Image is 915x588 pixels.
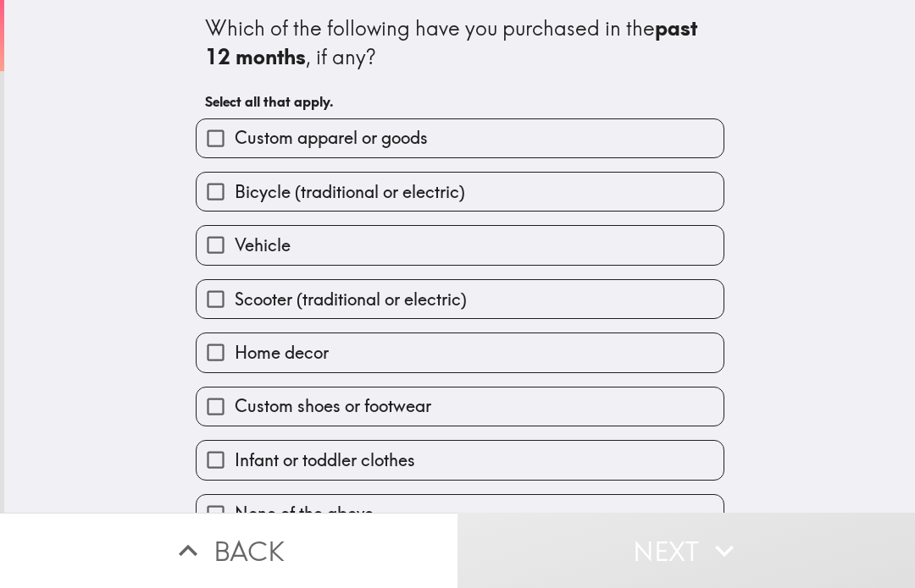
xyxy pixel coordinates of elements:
[197,387,724,426] button: Custom shoes or footwear
[235,234,291,257] span: Vehicle
[205,14,715,71] div: Which of the following have you purchased in the , if any?
[197,173,724,211] button: Bicycle (traditional or electric)
[235,448,415,472] span: Infant or toddler clothes
[197,280,724,318] button: Scooter (traditional or electric)
[197,226,724,264] button: Vehicle
[235,502,374,525] span: None of the above
[235,288,467,311] span: Scooter (traditional or electric)
[205,92,715,111] h6: Select all that apply.
[235,180,465,204] span: Bicycle (traditional or electric)
[235,126,428,150] span: Custom apparel or goods
[197,119,724,157] button: Custom apparel or goods
[457,513,915,588] button: Next
[205,15,702,69] b: past 12 months
[197,441,724,479] button: Infant or toddler clothes
[197,333,724,371] button: Home decor
[235,394,431,418] span: Custom shoes or footwear
[197,495,724,533] button: None of the above
[235,341,329,365] span: Home decor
